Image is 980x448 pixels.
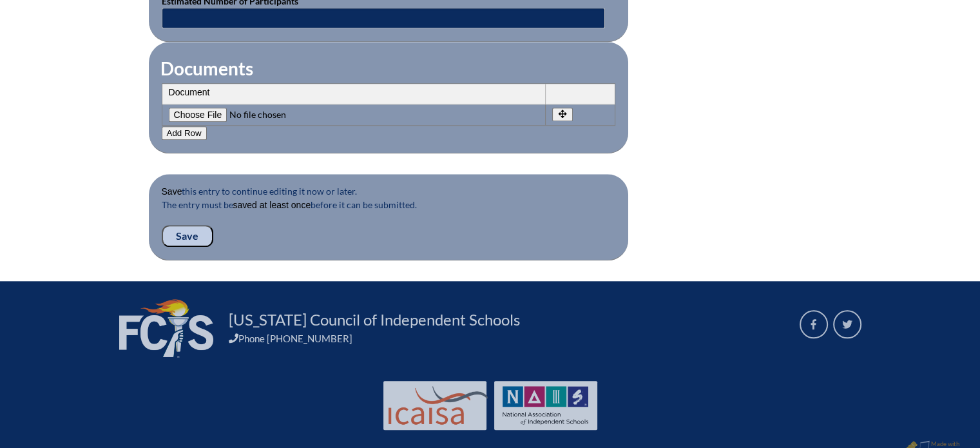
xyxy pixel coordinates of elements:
[233,200,311,210] b: saved at least once
[162,84,546,104] th: Document
[162,126,207,140] button: Add Row
[159,57,255,79] legend: Documents
[389,386,488,425] img: Int'l Council Advancing Independent School Accreditation logo
[162,225,213,247] input: Save
[162,198,615,225] p: The entry must be before it can be submitted.
[162,184,615,198] p: this entry to continue editing it now or later.
[119,299,213,357] img: FCIS_logo_white
[229,333,784,344] div: Phone [PHONE_NUMBER]
[503,386,589,425] img: NAIS Logo
[224,309,525,330] a: [US_STATE] Council of Independent Schools
[162,186,182,197] b: Save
